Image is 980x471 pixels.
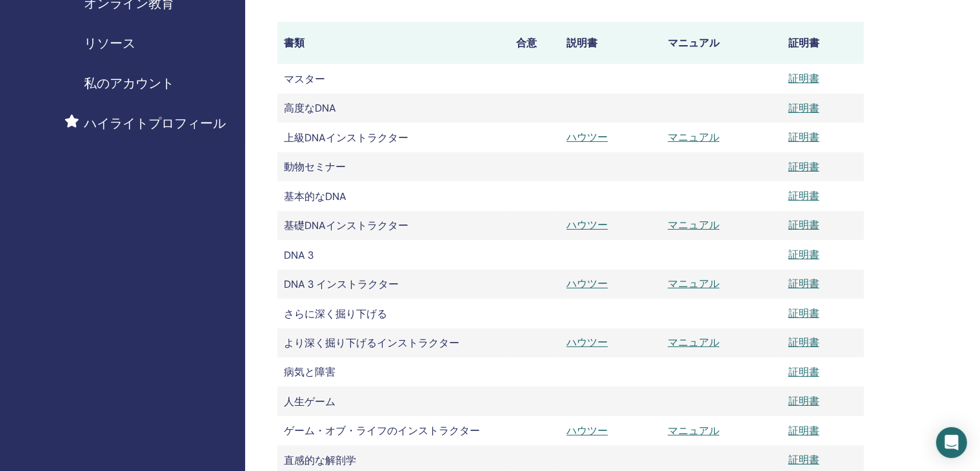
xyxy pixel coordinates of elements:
a: 証明書 [788,72,819,85]
font: 人生ゲーム [284,395,335,408]
a: 証明書 [788,336,819,349]
font: DNA 3 [284,248,314,262]
a: 証明書 [788,101,819,115]
a: マニュアル [668,218,719,232]
a: 証明書 [788,130,819,144]
a: 証明書 [788,160,819,174]
font: 説明書 [566,36,597,50]
a: 証明書 [788,424,819,437]
font: より深く掘り下げるインストラクター [284,336,459,350]
a: 証明書 [788,218,819,232]
a: 証明書 [788,306,819,320]
font: マスター [284,72,325,86]
a: マニュアル [668,130,719,144]
font: 上級DNAインストラクター [284,131,408,145]
font: マニュアル [668,36,719,50]
a: 証明書 [788,453,819,466]
a: 証明書 [788,248,819,261]
a: ハウツー [566,218,608,232]
a: マニュアル [668,424,719,437]
font: 病気と障害 [284,365,335,379]
a: 証明書 [788,394,819,408]
a: 証明書 [788,277,819,290]
font: 証明書 [788,36,819,50]
a: ハウツー [566,424,608,437]
font: ハイライトプロフィール [84,115,226,132]
div: Open Intercom Messenger [936,427,967,458]
a: ハウツー [566,336,608,349]
font: 私のアカウント [84,75,174,92]
font: 基礎DNAインストラクター [284,219,408,232]
font: さらに深く掘り下げる [284,307,387,321]
font: 高度なDNA [284,101,336,115]
font: 基本的なDNA [284,190,346,203]
a: ハウツー [566,277,608,290]
font: リソース [84,35,135,52]
a: 証明書 [788,365,819,379]
font: 動物セミナー [284,160,346,174]
font: DNA 3 インストラクター [284,277,399,291]
font: ゲーム・オブ・ライフのインストラクター [284,424,480,437]
a: マニュアル [668,336,719,349]
a: マニュアル [668,277,719,290]
font: 直感的な解剖学 [284,454,356,467]
font: 合意 [516,36,537,50]
a: ハウツー [566,130,608,144]
a: 証明書 [788,189,819,203]
font: 書類 [284,36,305,50]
